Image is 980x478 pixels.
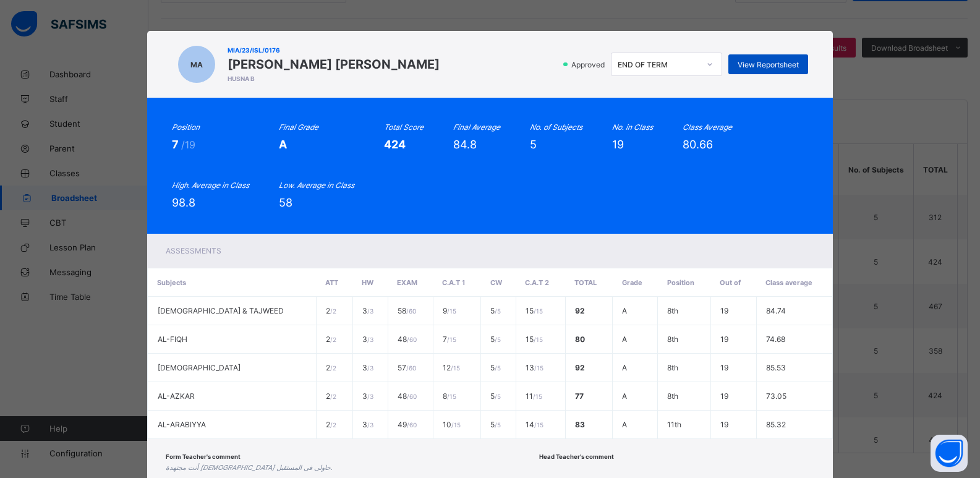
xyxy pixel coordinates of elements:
[330,393,336,400] span: / 2
[612,138,624,151] span: 19
[447,393,456,400] span: / 15
[622,335,627,344] span: A
[279,122,318,132] i: Final Grade
[526,420,543,429] span: 14
[166,246,221,255] span: Assessments
[667,391,678,401] span: 8th
[766,420,786,429] span: 85.32
[720,335,728,344] span: 19
[534,364,543,372] span: / 15
[720,420,728,429] span: 19
[443,335,456,344] span: 7
[533,393,542,400] span: / 15
[367,421,373,429] span: / 3
[526,391,542,401] span: 11
[172,196,195,209] span: 98.8
[330,364,336,372] span: / 2
[622,278,642,287] span: Grade
[622,391,627,401] span: A
[407,421,417,429] span: / 60
[622,420,627,429] span: A
[447,307,456,315] span: / 15
[397,278,417,287] span: EXAM
[157,278,186,287] span: Subjects
[622,306,627,315] span: A
[330,307,336,315] span: / 2
[539,453,614,460] span: Head Teacher's comment
[667,306,678,315] span: 8th
[228,46,440,54] span: MIA/23/ISL/0176
[398,391,417,401] span: 48
[172,138,181,151] span: 7
[367,336,373,343] span: / 3
[534,307,543,315] span: / 15
[384,122,424,132] i: Total Score
[398,335,417,344] span: 48
[367,307,373,315] span: / 3
[330,336,336,343] span: / 2
[362,391,373,401] span: 3
[490,420,501,429] span: 5
[362,363,373,372] span: 3
[495,364,501,372] span: / 5
[534,421,543,429] span: / 15
[190,60,203,69] span: MA
[765,278,812,287] span: Class average
[406,307,416,315] span: / 60
[618,60,699,69] div: END OF TERM
[667,278,694,287] span: Position
[443,363,460,372] span: 12
[720,391,728,401] span: 19
[398,363,416,372] span: 57
[166,464,333,472] i: أنت مجتهدة [DEMOGRAPHIC_DATA] حاولى فى المستقبل.
[367,364,373,372] span: / 3
[612,122,653,132] i: No. in Class
[453,138,477,151] span: 84.8
[326,420,336,429] span: 2
[172,122,200,132] i: Position
[362,306,373,315] span: 3
[158,391,195,401] span: AL-AZKAR
[451,364,460,372] span: / 15
[172,181,249,190] i: High. Average in Class
[228,57,440,72] span: [PERSON_NAME] [PERSON_NAME]
[720,306,728,315] span: 19
[451,421,461,429] span: / 15
[367,393,373,400] span: / 3
[326,391,336,401] span: 2
[490,278,502,287] span: CW
[398,306,416,315] span: 58
[495,336,501,343] span: / 5
[530,122,582,132] i: No. of Subjects
[575,391,584,401] span: 77
[490,335,501,344] span: 5
[326,335,336,344] span: 2
[525,278,549,287] span: C.A.T 2
[667,420,681,429] span: 11th
[720,278,741,287] span: Out of
[158,306,284,315] span: [DEMOGRAPHIC_DATA] & TAJWEED
[667,335,678,344] span: 8th
[683,122,732,132] i: Class Average
[526,306,543,315] span: 15
[166,453,241,460] span: Form Teacher's comment
[495,393,501,400] span: / 5
[384,138,406,151] span: 424
[490,391,501,401] span: 5
[407,393,417,400] span: / 60
[158,363,241,372] span: [DEMOGRAPHIC_DATA]
[443,306,456,315] span: 9
[326,363,336,372] span: 2
[490,306,501,315] span: 5
[330,421,336,429] span: / 2
[526,363,543,372] span: 13
[575,420,585,429] span: 83
[575,363,585,372] span: 92
[443,420,461,429] span: 10
[442,278,465,287] span: C.A.T 1
[325,278,338,287] span: ATT
[228,75,440,82] span: HUSNA B
[181,139,195,151] span: /19
[720,363,728,372] span: 19
[766,306,786,315] span: 84.74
